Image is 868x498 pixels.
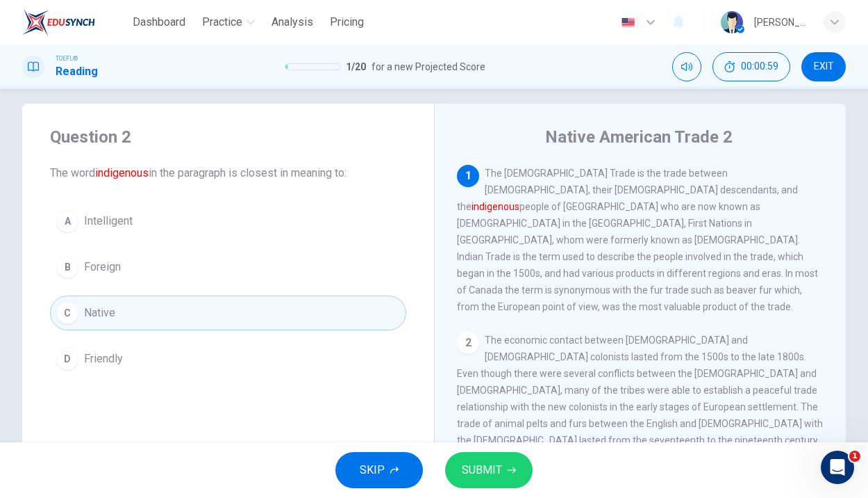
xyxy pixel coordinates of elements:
p: How can we help? [28,193,250,217]
button: DFriendly [50,342,406,376]
span: Messages [115,405,163,415]
img: en [619,17,637,28]
span: Intelligent [84,213,133,230]
span: 1 / 20 [346,58,366,75]
span: Pricing [330,14,364,31]
button: EXIT [801,52,846,81]
h1: Reading [56,63,98,80]
p: Hey [PERSON_NAME]. Welcome to EduSynch! [28,99,250,193]
button: Practice [197,10,260,35]
button: Dashboard [127,10,191,35]
button: 00:00:59 [712,52,790,81]
div: Hide [712,52,790,81]
div: B [56,256,78,278]
img: EduSynch logo [22,8,95,36]
span: The economic contact between [DEMOGRAPHIC_DATA] and [DEMOGRAPHIC_DATA] colonists lasted from the ... [457,335,823,463]
img: Profile image for Katherine [28,268,56,296]
button: Help [185,370,278,426]
span: The word in the paragraph is closest in meaning to: [50,165,406,182]
span: Friendly [84,351,123,367]
div: • [DATE] [145,282,184,296]
div: Mute [672,52,701,81]
div: [PERSON_NAME] [62,282,142,296]
span: Dashboard [133,14,185,31]
span: Practice [202,14,242,31]
button: Messages [92,370,185,426]
div: Ask a questionAI Agent and team can helpProfile image for Fin [14,315,264,368]
span: TOEFL® [56,54,78,63]
button: BForeign [50,250,406,284]
span: Help [220,405,242,415]
div: Profile image for KatherineIf you ahve any difficulties please let mek now.[PERSON_NAME]•[DATE] [15,256,263,307]
button: SKIP [335,452,423,488]
span: Foreign [84,259,121,275]
h4: Native American Trade 2 [545,126,733,148]
h4: Question 2 [50,126,406,148]
div: [PERSON_NAME] [754,14,807,31]
button: AIntelligent [50,204,406,239]
span: 1 [849,451,860,462]
button: CNative [50,296,406,330]
span: Analysis [272,14,313,31]
span: 00:00:59 [741,61,778,72]
div: Ask a question [28,327,210,342]
span: SKIP [360,460,385,480]
span: EXIT [814,61,834,72]
span: for a new Projected Score [372,58,485,75]
span: SUBMIT [462,460,502,480]
img: Profile picture [721,11,743,33]
button: Pricing [324,10,369,35]
div: 2 [457,332,479,354]
div: 1 [457,165,479,187]
div: A [56,210,78,232]
font: indigenous [471,201,519,212]
span: Native [84,305,115,321]
div: Close [239,22,264,47]
div: C [56,302,78,324]
font: indigenous [95,166,149,179]
div: Recent messageProfile image for KatherineIf you ahve any difficulties please let mek now.[PERSON_... [14,235,264,308]
button: Analysis [266,10,319,35]
div: D [56,348,78,370]
button: SUBMIT [445,452,533,488]
iframe: Intercom live chat [821,451,854,484]
div: AI Agent and team can help [28,342,210,356]
div: Recent message [28,247,249,262]
span: Home [31,405,62,415]
span: If you ahve any difficulties please let mek now. [62,268,290,280]
a: EduSynch logo [22,8,127,36]
img: Profile image for Fin [216,333,233,350]
span: The [DEMOGRAPHIC_DATA] Trade is the trade between [DEMOGRAPHIC_DATA], their [DEMOGRAPHIC_DATA] de... [457,168,818,312]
